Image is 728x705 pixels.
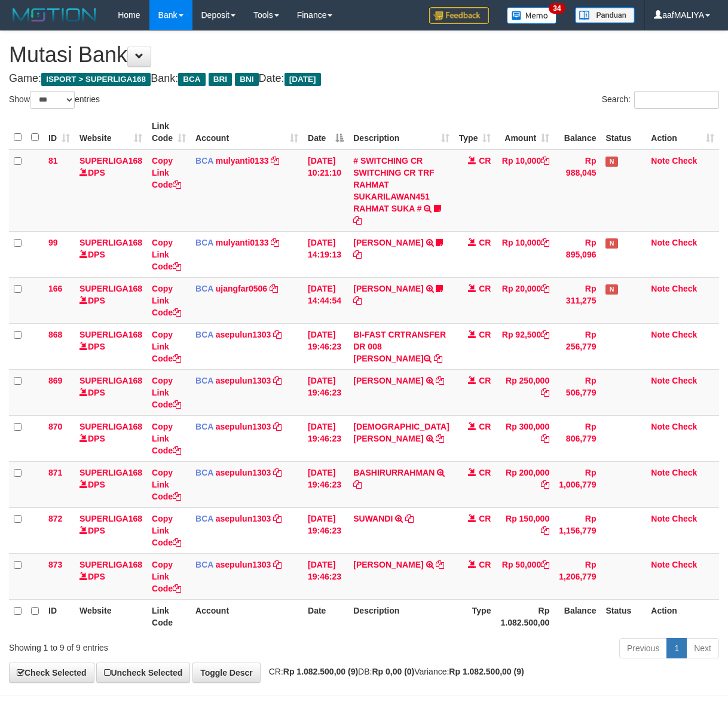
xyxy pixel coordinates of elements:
td: Rp 1,006,779 [554,461,601,507]
a: Copy mulyanti0133 to clipboard [271,238,279,247]
strong: Rp 1.082.500,00 (9) [449,667,524,676]
a: SUPERLIGA168 [79,376,142,385]
th: Website [75,599,147,633]
a: Copy Link Code [152,330,181,363]
td: [DATE] 19:46:23 [303,507,348,553]
a: Copy Link Code [152,376,181,409]
a: Note [651,330,669,339]
label: Search: [602,91,719,109]
a: Copy asepulun1303 to clipboard [273,422,282,431]
td: DPS [75,507,147,553]
td: [DATE] 14:44:54 [303,277,348,323]
span: CR [479,514,491,523]
td: DPS [75,323,147,369]
span: CR [479,468,491,477]
a: Copy BI-FAST CRTRANSFER DR 008 ENDRO KUSWORO to clipboard [434,354,442,363]
a: Copy Link Code [152,156,181,189]
a: Copy Link Code [152,560,181,593]
a: Toggle Descr [192,663,261,683]
a: Check [672,376,697,385]
th: Action: activate to sort column ascending [646,115,719,149]
a: Check [672,238,697,247]
td: Rp 1,156,779 [554,507,601,553]
a: Copy ujangfar0506 to clipboard [270,284,278,293]
td: Rp 92,500 [495,323,554,369]
th: Type: activate to sort column ascending [454,115,496,149]
span: 99 [48,238,58,247]
a: SUPERLIGA168 [79,422,142,431]
a: Copy asepulun1303 to clipboard [273,560,282,569]
th: ID: activate to sort column ascending [44,115,75,149]
a: Copy Link Code [152,238,181,271]
a: Copy SUWANDI to clipboard [405,514,414,523]
a: asepulun1303 [216,560,271,569]
a: # SWITCHING CR SWITCHING CR TRF RAHMAT SUKARILAWAN451 RAHMAT SUKA # [353,156,434,213]
a: [PERSON_NAME] [353,376,423,385]
a: BASHIRURRAHMAN [353,468,435,477]
a: Copy NOVEN ELING PRAYOG to clipboard [353,296,362,305]
a: SUPERLIGA168 [79,284,142,293]
th: Date: activate to sort column descending [303,115,348,149]
a: Check [672,422,697,431]
span: 81 [48,156,58,165]
span: CR [479,422,491,431]
td: Rp 1,206,779 [554,553,601,599]
a: Check [672,156,697,165]
span: ISPORT > SUPERLIGA168 [41,73,151,86]
a: Copy asepulun1303 to clipboard [273,376,282,385]
img: Feedback.jpg [429,7,489,24]
td: [DATE] 19:46:23 [303,323,348,369]
span: BCA [195,468,213,477]
a: Copy asepulun1303 to clipboard [273,330,282,339]
td: Rp 50,000 [495,553,554,599]
a: 1 [666,638,687,658]
a: [PERSON_NAME] [353,560,423,569]
a: Copy Link Code [152,514,181,547]
span: 872 [48,514,62,523]
span: 873 [48,560,62,569]
td: DPS [75,461,147,507]
span: 166 [48,284,62,293]
a: Note [651,422,669,431]
td: Rp 10,000 [495,149,554,232]
a: Copy Rp 50,000 to clipboard [541,560,549,569]
a: Copy Link Code [152,422,181,455]
a: Note [651,238,669,247]
span: BCA [195,514,213,523]
td: DPS [75,231,147,277]
img: MOTION_logo.png [9,6,100,24]
a: Next [686,638,719,658]
a: SUWANDI [353,514,393,523]
a: Copy # SWITCHING CR SWITCHING CR TRF RAHMAT SUKARILAWAN451 RAHMAT SUKA # to clipboard [353,216,362,225]
a: Copy Rp 200,000 to clipboard [541,480,549,489]
a: Uncheck Selected [96,663,190,683]
a: Check [672,514,697,523]
th: Description [348,599,454,633]
a: SUPERLIGA168 [79,330,142,339]
a: Copy MUHAMMAD REZA to clipboard [353,250,362,259]
span: BCA [195,284,213,293]
td: DPS [75,369,147,415]
span: CR [479,560,491,569]
span: BCA [195,560,213,569]
a: Previous [619,638,667,658]
td: Rp 150,000 [495,507,554,553]
span: CR [479,376,491,385]
a: Note [651,560,669,569]
a: Note [651,156,669,165]
div: Showing 1 to 9 of 9 entries [9,637,295,654]
td: Rp 988,045 [554,149,601,232]
img: panduan.png [575,7,635,23]
span: Has Note [605,284,617,295]
a: Note [651,284,669,293]
a: Note [651,376,669,385]
a: [PERSON_NAME] [353,238,423,247]
td: Rp 311,275 [554,277,601,323]
span: CR [479,330,491,339]
td: Rp 506,779 [554,369,601,415]
span: BCA [195,156,213,165]
th: ID [44,599,75,633]
a: Copy BASHIRURRAHMAN to clipboard [353,480,362,489]
td: [DATE] 14:19:13 [303,231,348,277]
td: [DATE] 19:46:23 [303,553,348,599]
